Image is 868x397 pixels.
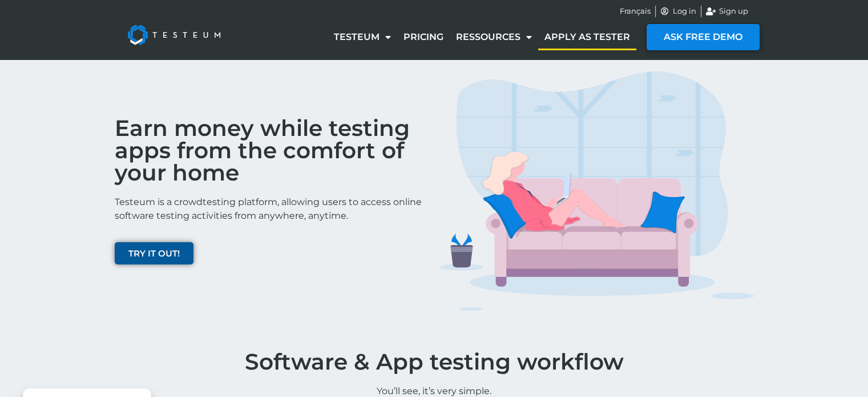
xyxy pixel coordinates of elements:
[706,6,748,17] a: Sign up
[647,24,760,50] a: ASK FREE DEMO
[115,117,429,184] h2: Earn money while testing apps from the comfort of your home
[664,33,742,42] span: ASK FREE DEMO
[620,6,651,17] a: Français
[328,24,636,50] nav: Menu
[109,351,760,373] h1: Software & App testing workflow
[115,12,233,58] img: Testeum Logo - Application crowdtesting platform
[450,24,538,50] a: Ressources
[328,24,397,50] a: Testeum
[440,71,754,311] img: TESTERS IMG 1
[670,6,696,17] span: Log in
[128,249,180,258] span: TRY IT OUT!
[397,24,450,50] a: Pricing
[538,24,636,50] a: Apply as tester
[115,195,429,223] p: Testeum is a crowdtesting platform, allowing users to access online software testing activities f...
[716,6,748,17] span: Sign up
[660,6,697,17] a: Log in
[115,242,193,264] a: TRY IT OUT!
